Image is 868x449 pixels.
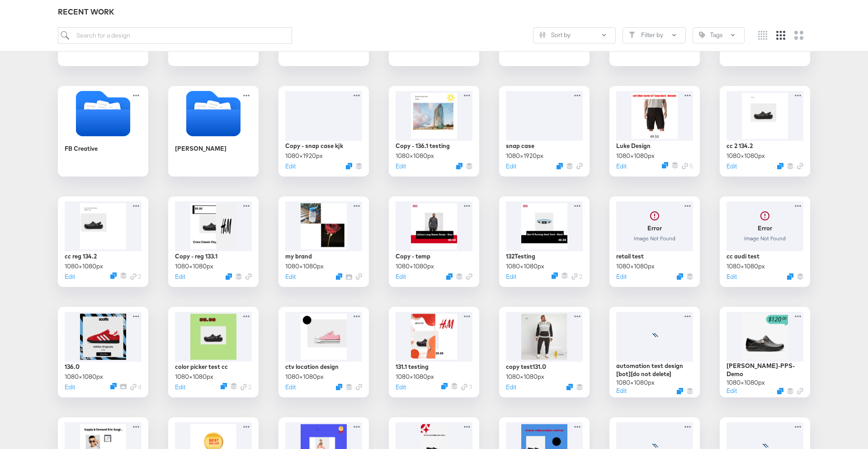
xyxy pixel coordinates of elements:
[278,307,369,397] div: ctv location design1080×1080pxEditDuplicate
[285,142,343,150] div: Copy - snap case kjk
[58,7,810,17] div: RECENT WORK
[58,91,148,136] svg: Folder
[726,272,737,281] button: Edit
[285,262,324,271] div: 1080 × 1080 px
[65,262,103,271] div: 1080 × 1080 px
[110,272,117,279] svg: Duplicate
[446,273,453,280] svg: Duplicate
[726,252,759,261] div: cc audi test
[456,163,462,169] svg: Duplicate
[499,196,590,287] div: 132Testing1080×1080pxEditDuplicateLink 2
[794,31,803,40] svg: Large grid
[396,262,434,271] div: 1080 × 1080 px
[285,363,339,371] div: ctv location design
[726,262,765,271] div: 1080 × 1080 px
[396,162,406,171] button: Edit
[356,273,362,280] svg: Link
[65,272,75,281] button: Edit
[552,272,558,279] svg: Duplicate
[175,363,228,371] div: color picker test cc
[175,373,213,381] div: 1080 × 1080 px
[726,378,765,387] div: 1080 × 1080 px
[65,383,75,392] button: Edit
[389,307,479,397] div: 131.1 testing1080×1080pxEditDuplicateLink 3
[720,86,810,177] div: cc 2 134.21080×1080pxEditDuplicate
[285,162,296,171] button: Edit
[285,373,324,381] div: 1080 × 1080 px
[175,252,217,261] div: Copy - reg 133.1
[506,162,516,171] button: Edit
[506,252,535,261] div: 132Testing
[616,387,627,395] button: Edit
[336,384,342,390] svg: Duplicate
[241,383,252,392] div: 2
[506,383,516,392] button: Edit
[336,273,342,280] svg: Duplicate
[461,383,472,392] div: 3
[58,27,292,44] input: Search for a design
[285,152,323,160] div: 1080 × 1920 px
[623,27,686,43] button: FilterFilter by
[466,273,472,280] svg: Link
[776,31,785,40] svg: Medium grid
[566,384,573,390] svg: Duplicate
[396,252,430,261] div: Copy - temp
[499,307,590,397] div: copy test131.01080×1080pxEditDuplicate
[616,162,627,171] button: Edit
[777,388,783,394] svg: Duplicate
[616,142,651,150] div: Luke Design
[758,31,767,40] svg: Small grid
[616,252,644,261] div: retail test
[396,383,406,392] button: Edit
[506,363,546,371] div: copy test131.0
[130,384,137,390] svg: Link
[278,86,369,177] div: Copy - snap case kjk1080×1920pxEditDuplicate
[396,373,434,381] div: 1080 × 1080 px
[506,262,544,271] div: 1080 × 1080 px
[346,163,352,169] svg: Duplicate
[609,307,700,397] div: automation test design [bot][do not delete]1080×1080pxEditDuplicate
[609,196,700,287] div: ErrorImage Not Foundretail test1080×1080pxEditDuplicate
[662,162,668,168] button: Duplicate
[571,272,583,281] div: 2
[65,373,103,381] div: 1080 × 1080 px
[677,388,683,394] svg: Duplicate
[682,162,693,171] div: 5
[396,363,429,371] div: 131.1 testing
[278,196,369,287] div: my brand1080×1080pxEditDuplicate
[285,272,296,281] button: Edit
[110,383,117,389] svg: Duplicate
[726,362,803,378] div: [PERSON_NAME]-PPS-Demo
[130,272,142,281] div: 2
[221,383,227,389] svg: Duplicate
[720,307,810,397] div: [PERSON_NAME]-PPS-Demo1080×1080pxEditDuplicate
[629,32,635,38] svg: Filter
[616,272,627,281] button: Edit
[241,384,247,390] svg: Link
[726,152,765,160] div: 1080 × 1080 px
[58,86,148,177] div: FB Creative
[389,86,479,177] div: Copy - 136.1 testing1080×1080pxEditDuplicate
[58,196,148,287] div: cc reg 134.21080×1080pxEditDuplicateLink 2
[726,142,753,150] div: cc 2 134.2
[396,142,450,150] div: Copy - 136.1 testing
[441,383,448,389] svg: Duplicate
[677,273,683,280] svg: Duplicate
[506,142,534,150] div: snap case
[506,152,543,160] div: 1080 × 1920 px
[175,383,185,392] button: Edit
[506,272,516,281] button: Edit
[285,252,312,261] div: my brand
[726,387,737,395] button: Edit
